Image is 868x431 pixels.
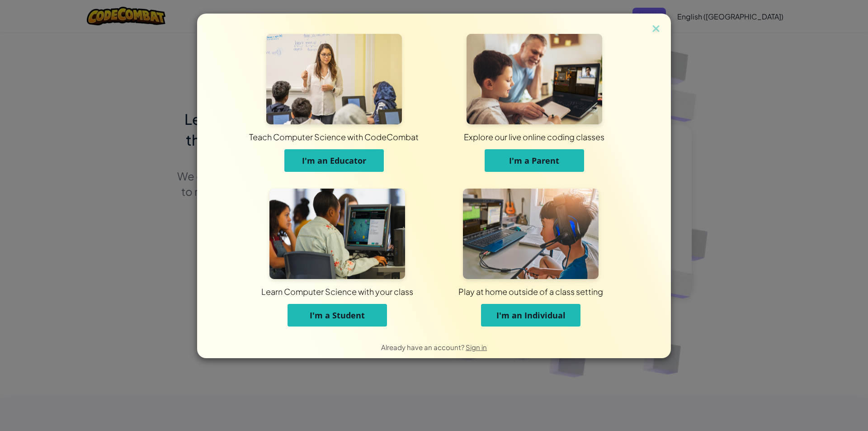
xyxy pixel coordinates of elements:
[269,189,405,279] img: For Students
[288,304,387,327] button: I'm a Student
[650,23,662,36] img: close icon
[308,286,753,297] div: Play at home outside of a class setting
[485,149,584,172] button: I'm a Parent
[467,34,602,124] img: For Parents
[481,304,580,327] button: I'm an Individual
[302,155,366,166] span: I'm an Educator
[310,310,365,321] span: I'm a Student
[381,343,466,351] span: Already have an account?
[496,310,566,321] span: I'm an Individual
[466,343,487,351] a: Sign in
[463,189,599,279] img: For Individuals
[302,131,767,142] div: Explore our live online coding classes
[509,155,559,166] span: I'm a Parent
[284,149,384,172] button: I'm an Educator
[266,34,402,124] img: For Educators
